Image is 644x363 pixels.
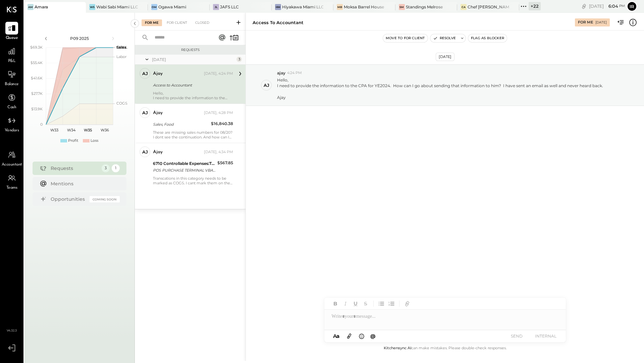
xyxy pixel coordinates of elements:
a: Vendors [0,114,23,134]
div: ajay [153,110,163,116]
button: Flag as Blocker [468,34,507,42]
div: JAFS LLC [220,4,239,10]
div: aj [142,149,148,155]
div: [DATE] [595,20,607,25]
div: Chef [PERSON_NAME]'s Vineyard Restaurant [468,4,509,10]
div: MB [337,4,343,10]
div: Ajay [277,95,603,100]
div: 3 [236,57,242,62]
div: Moksa Barrel House [344,4,384,10]
div: For Me [142,19,162,26]
div: Ogawa Miami [158,4,186,10]
div: [DATE], 4:24 PM [204,71,233,76]
a: P&L [0,45,23,64]
a: Cash [0,91,23,111]
span: 4:24 PM [287,70,302,76]
div: Opportunities [51,196,86,202]
div: Profit [68,138,78,143]
div: [DATE], 4:34 PM [204,149,233,155]
button: Ir [627,1,637,12]
span: P&L [8,58,16,64]
button: SEND [503,331,530,341]
div: These are missing sales numbers for 08/20? I dont see the continuation. And how can I know that a... [153,130,233,139]
div: Amara [35,4,48,10]
div: + 22 [529,2,541,10]
div: [DATE] [589,3,625,9]
div: WS [89,4,95,10]
button: Add URL [403,299,412,308]
button: Aa [331,332,342,340]
span: @ [370,333,376,339]
div: I need to provide the information to the CPA for YE2024. How can I go about sending that informat... [277,83,603,88]
div: Sales, Food [153,121,209,128]
button: Move to for client [383,34,428,42]
a: Balance [0,68,23,87]
div: $567.85 [217,160,233,166]
a: Teams [0,172,23,191]
button: Ordered List [387,299,396,308]
div: Transcations in this category needs to be marked as COGS. I cant mark them on the top level. [153,176,233,185]
a: Queue [0,22,23,41]
text: $55.4K [31,60,43,65]
text: W33 [50,128,58,132]
span: a [336,333,339,339]
div: $16,840.38 [211,120,233,127]
div: Loss [91,138,98,143]
text: Labor [116,54,126,59]
div: HM [275,4,281,10]
div: [DATE] [152,57,235,62]
button: Resolve [430,34,459,42]
span: Accountant [2,162,22,168]
text: Sales [116,45,126,50]
div: For Me [578,20,593,25]
button: Unordered List [377,299,386,308]
div: JL [213,4,219,10]
a: Accountant [0,148,23,168]
button: @ [368,332,378,340]
text: $69.3K [30,45,43,50]
div: ajay [153,149,163,156]
button: INTERNAL [532,331,559,341]
text: W35 [84,128,92,132]
div: 3 [102,164,110,172]
text: COGS [116,101,127,106]
div: Am [28,4,34,10]
div: OM [151,4,157,10]
text: $27.7K [31,91,43,96]
div: CA [461,4,467,10]
div: P09 2025 [51,36,108,41]
div: 6710 Controllable Expenses:Travel, Meals, & Entertainment:Meals & Entertainment [153,160,215,167]
button: Strikethrough [361,299,370,308]
div: Hello, [153,91,233,100]
div: Wabi Sabi Miami LLC [96,4,138,10]
div: aj [264,82,269,88]
div: Access to Accountant [253,19,304,26]
span: Balance [5,81,19,87]
text: $13.9K [31,107,43,111]
span: Teams [6,185,17,191]
text: $41.6K [31,76,43,80]
div: aj [142,70,148,77]
div: Coming Soon [90,196,120,202]
div: For Client [163,19,191,26]
div: Access to Accountant [153,82,231,88]
div: copy link [581,3,587,10]
div: [DATE] [436,53,454,61]
div: ajay [153,70,163,77]
div: POS PURCHASE TERMINAL VBASE 2 TST* BAVEL LOS [153,167,215,174]
text: W36 [100,128,109,132]
span: ajay [277,70,285,76]
div: Hiyakawa Miami LLC [282,4,323,10]
text: W34 [67,128,75,132]
div: SM [399,4,405,10]
div: Requests [51,165,98,172]
button: Italic [341,299,350,308]
div: I need to provide the information to the CPA for YE2024. How can I go about sending that informat... [153,96,233,100]
div: aj [142,110,148,116]
div: 1 [112,164,120,172]
p: Hello, [277,77,603,100]
span: Cash [7,105,16,111]
div: [DATE], 4:28 PM [204,110,233,116]
button: Underline [351,299,360,308]
div: Standings Melrose [406,4,443,10]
